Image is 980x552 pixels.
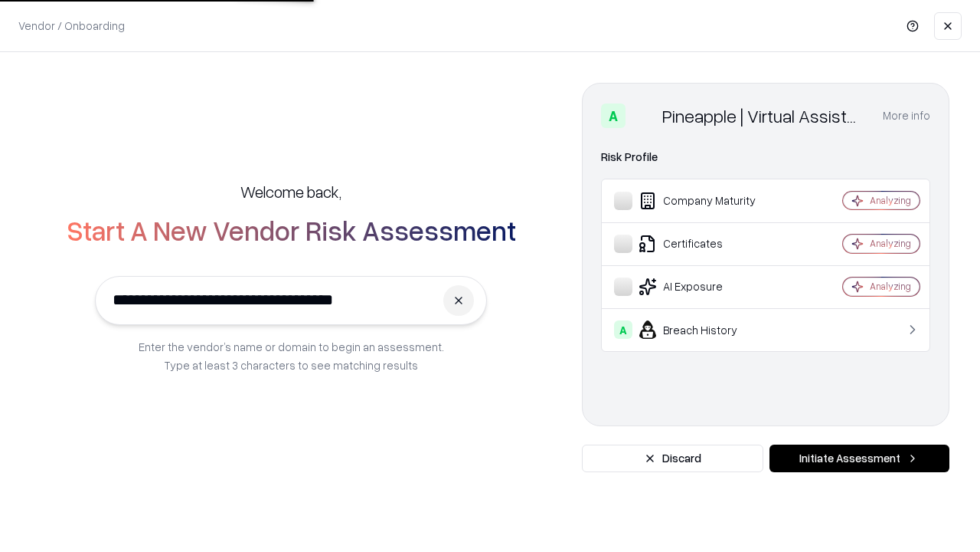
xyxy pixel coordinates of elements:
[614,235,797,253] div: Certificates
[601,148,930,166] div: Risk Profile
[614,320,632,339] div: A
[614,278,797,296] div: AI Exposure
[870,280,911,293] div: Analyzing
[18,18,125,34] p: Vendor / Onboarding
[870,194,911,207] div: Analyzing
[883,102,930,130] button: More info
[632,103,656,128] img: Pineapple | Virtual Assistant Agency
[582,445,763,472] button: Discard
[614,192,797,210] div: Company Maturity
[601,103,626,128] div: A
[662,103,864,128] div: Pineapple | Virtual Assistant Agency
[139,337,444,374] p: Enter the vendor’s name or domain to begin an assessment. Type at least 3 characters to see match...
[870,237,911,250] div: Analyzing
[769,445,949,472] button: Initiate Assessment
[67,215,516,245] h2: Start A New Vendor Risk Assessment
[240,181,341,202] h5: Welcome back,
[614,320,797,339] div: Breach History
